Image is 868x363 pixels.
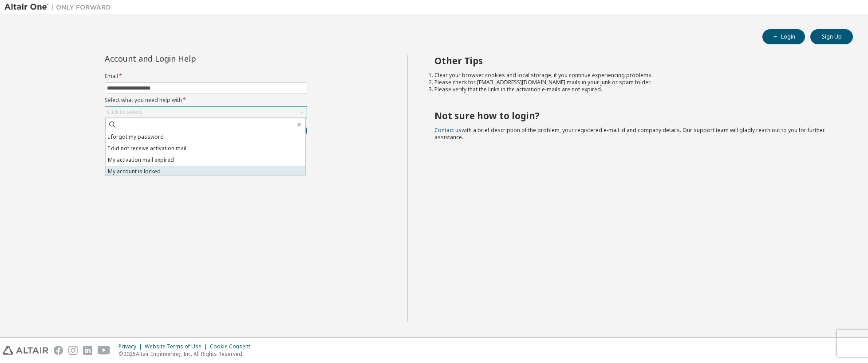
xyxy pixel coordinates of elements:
[434,110,837,121] h2: Not sure how to login?
[107,109,142,116] div: Click to select
[106,131,305,143] li: I forgot my password
[434,72,837,79] li: Clear your browser cookies and local storage, if you continue experiencing problems.
[434,55,837,66] h2: Other Tips
[68,346,78,355] img: instagram.svg
[105,55,267,62] div: Account and Login Help
[762,29,805,44] button: Login
[105,107,307,117] div: Click to select
[118,343,145,350] div: Privacy
[434,79,837,86] li: Please check for [EMAIL_ADDRESS][DOMAIN_NAME] mails in your junk or spam folder.
[105,97,307,104] label: Select what you need help with
[210,343,256,350] div: Cookie Consent
[434,126,825,141] span: with a brief description of the problem, your registered e-mail id and company details. Our suppo...
[83,346,92,355] img: linkedin.svg
[145,343,210,350] div: Website Terms of Use
[810,29,853,44] button: Sign Up
[4,3,115,12] img: Altair One
[105,73,307,80] label: Email
[434,126,462,134] a: Contact us
[54,346,63,355] img: facebook.svg
[3,346,48,355] img: altair_logo.svg
[98,346,110,355] img: youtube.svg
[118,350,256,358] p: © 2025 Altair Engineering, Inc. All Rights Reserved.
[434,86,837,93] li: Please verify that the links in the activation e-mails are not expired.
